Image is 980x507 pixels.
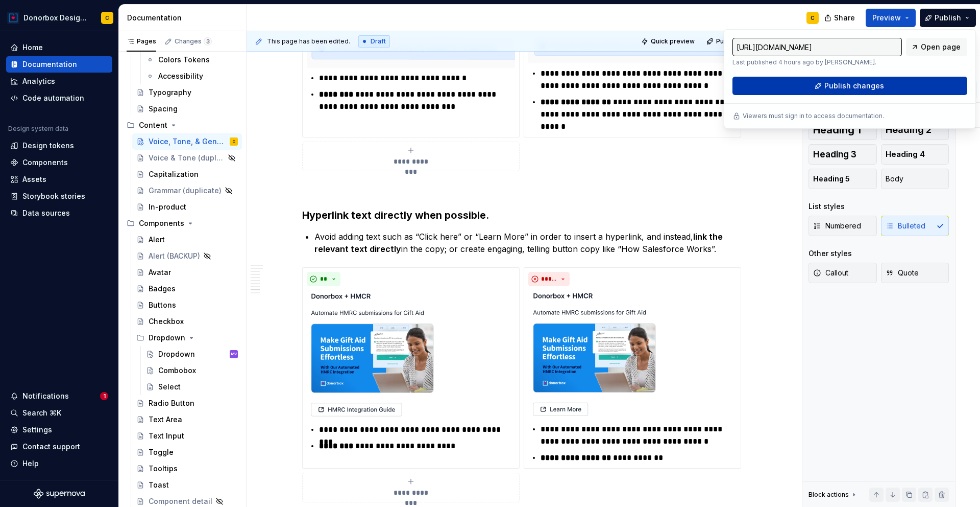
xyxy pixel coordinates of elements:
[22,391,69,401] div: Notifications
[132,84,242,101] a: Typography
[149,414,182,425] div: Text Area
[6,154,112,171] a: Components
[638,34,699,49] button: Quick preview
[22,93,84,103] div: Code automation
[175,37,212,45] div: Changes
[22,76,55,86] div: Analytics
[23,13,89,23] div: Donorbox Design System
[100,392,108,400] span: 1
[819,9,862,27] button: Share
[132,313,242,330] a: Checkbox
[886,268,919,278] span: Quote
[149,186,222,196] div: Grammar (duplicate)
[34,489,85,499] a: Supernova Logo
[22,458,39,469] div: Help
[132,281,242,297] a: Badges
[935,13,961,23] span: Publish
[149,300,176,310] div: Buttons
[132,248,242,264] a: Alert (BACKUP)
[132,232,242,248] a: Alert
[528,290,670,419] img: babd035a-394f-464d-89a3-fb1991f63d45.png
[6,56,112,73] a: Documentation
[881,120,949,140] button: Heading 2
[866,9,916,27] button: Preview
[158,365,196,376] div: Combobox
[808,216,877,236] button: Numbered
[6,39,112,56] a: Home
[22,208,70,218] div: Data sources
[6,188,112,204] a: Storybook stories
[158,71,203,81] div: Accessibility
[6,171,112,188] a: Assets
[132,166,242,182] a: Capitalization
[139,218,184,228] div: Components
[22,59,77,70] div: Documentation
[149,464,178,474] div: Tooltips
[149,496,212,506] div: Component detail
[886,174,903,184] span: Body
[142,68,242,84] a: Accessibility
[142,362,242,379] a: Combobox
[149,267,171,278] div: Avatar
[132,264,242,281] a: Avatar
[811,14,815,22] div: C
[132,297,242,313] a: Buttons
[808,144,877,165] button: Heading 3
[921,42,961,52] span: Open page
[132,182,242,199] a: Grammar (duplicate)
[881,169,949,189] button: Body
[149,398,194,408] div: Radio Button
[149,447,174,457] div: Toggle
[142,52,242,68] a: Colors Tokens
[132,150,242,166] a: Voice & Tone (duplicate)
[813,149,856,159] span: Heading 3
[149,284,176,294] div: Badges
[716,37,766,45] span: Publish changes
[2,7,116,29] button: Donorbox Design SystemC
[158,382,181,392] div: Select
[22,442,80,452] div: Contact support
[132,444,242,460] a: Toggle
[6,205,112,221] a: Data sources
[127,13,242,23] div: Documentation
[142,346,242,362] a: DropdownMV
[22,42,43,53] div: Home
[6,439,112,455] button: Contact support
[149,87,191,98] div: Typography
[813,221,861,231] span: Numbered
[8,125,68,133] div: Design system data
[132,428,242,444] a: Text Input
[132,133,242,150] a: Voice, Tone, & General GuidelinesC
[132,330,242,346] div: Dropdown
[743,112,884,120] p: Viewers must sign in to access documentation.
[813,125,861,135] span: Heading 1
[886,149,925,159] span: Heading 4
[6,388,112,404] button: Notifications1
[6,73,112,89] a: Analytics
[732,58,902,66] p: Last published 4 hours ago by [PERSON_NAME].
[22,174,46,185] div: Assets
[149,235,165,245] div: Alert
[122,117,242,133] div: Content
[808,263,877,283] button: Callout
[302,208,741,222] h3: Hyperlink text directly when possible.
[808,488,858,502] div: Block actions
[307,290,447,420] img: d9c201a8-6bf4-45b7-b08d-ca5d98a5d576.png
[6,455,112,472] button: Help
[881,144,949,165] button: Heading 4
[149,480,169,490] div: Toast
[267,37,350,45] span: This page has been edited.
[132,395,242,411] a: Radio Button
[149,333,185,343] div: Dropdown
[732,77,967,95] button: Publish changes
[132,460,242,477] a: Tooltips
[127,37,156,45] div: Pages
[233,136,235,147] div: C
[813,268,848,278] span: Callout
[149,104,178,114] div: Spacing
[824,81,884,91] span: Publish changes
[7,12,19,24] img: 17077652-375b-4f2c-92b0-528c72b71ea0.png
[132,101,242,117] a: Spacing
[703,34,770,49] button: Publish changes
[906,38,967,56] a: Open page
